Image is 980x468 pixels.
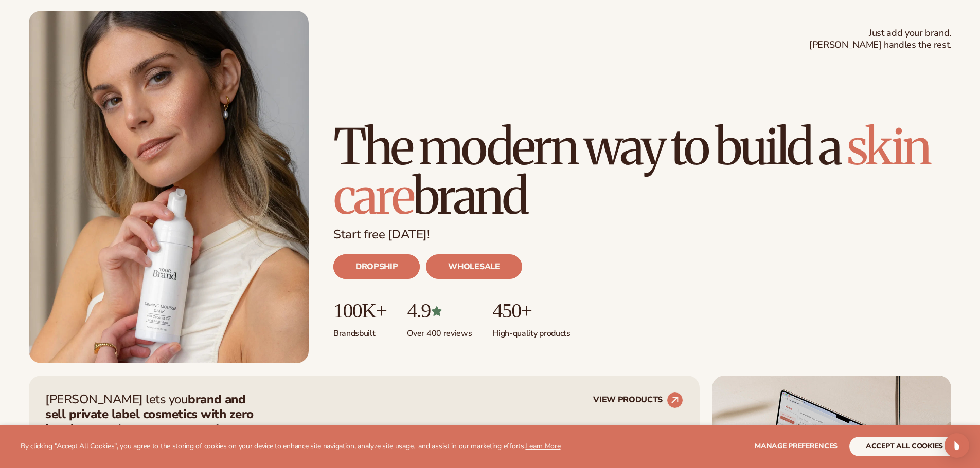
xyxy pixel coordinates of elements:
p: 450+ [492,299,570,322]
p: Over 400 reviews [407,322,472,339]
span: skin care [333,116,930,227]
div: Open Intercom Messenger [945,433,969,458]
a: VIEW PRODUCTS [593,392,683,408]
p: High-quality products [492,322,570,339]
button: Manage preferences [755,437,838,456]
span: Just add your brand. [PERSON_NAME] handles the rest. [809,27,951,51]
h1: The modern way to build a brand [333,122,951,221]
a: Learn More [525,441,560,451]
p: By clicking "Accept All Cookies", you agree to the storing of cookies on your device to enhance s... [21,442,561,451]
strong: brand and sell private label cosmetics with zero hassle [45,391,254,437]
p: 100K+ [333,299,386,322]
img: Blanka hero private label beauty Female holding tanning mousse [29,11,309,363]
a: WHOLESALE [426,254,522,279]
p: Brands built [333,322,386,339]
p: Start free [DATE]! [333,227,951,242]
a: DROPSHIP [333,254,420,279]
p: [PERSON_NAME] lets you —zero inventory, zero upfront costs, and we handle fulfillment for you. [45,392,266,451]
p: 4.9 [407,299,472,322]
span: Manage preferences [755,441,838,451]
button: accept all cookies [849,437,959,456]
